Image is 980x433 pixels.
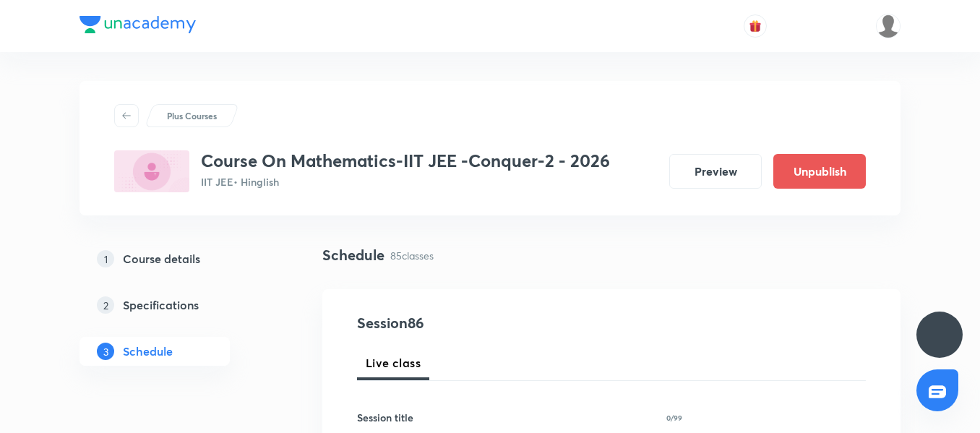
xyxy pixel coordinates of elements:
[114,150,189,192] img: B7A8F1A0-EC60-4E72-9281-DD09BEE5E173_plus.png
[201,150,610,171] h3: Course On Mathematics-IIT JEE -Conquer-2 - 2026
[390,248,434,263] p: 85 classes
[79,291,276,320] a: 2Specifications
[97,343,114,360] p: 3
[931,326,948,343] img: ttu
[357,410,413,425] h6: Session title
[79,16,196,37] a: Company Logo
[79,244,276,273] a: 1Course details
[97,296,114,314] p: 2
[744,14,767,38] button: avatar
[749,20,762,33] img: avatar
[357,312,621,334] h4: Session 86
[366,354,421,372] span: Live class
[123,343,173,360] h5: Schedule
[322,244,384,266] h4: Schedule
[876,14,901,38] img: Gopal Kumar
[79,16,196,33] img: Company Logo
[167,109,217,122] p: Plus Courses
[97,250,114,267] p: 1
[773,154,866,189] button: Unpublish
[201,174,610,189] p: IIT JEE • Hinglish
[666,414,682,421] p: 0/99
[123,250,200,267] h5: Course details
[669,154,762,189] button: Preview
[123,296,199,314] h5: Specifications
